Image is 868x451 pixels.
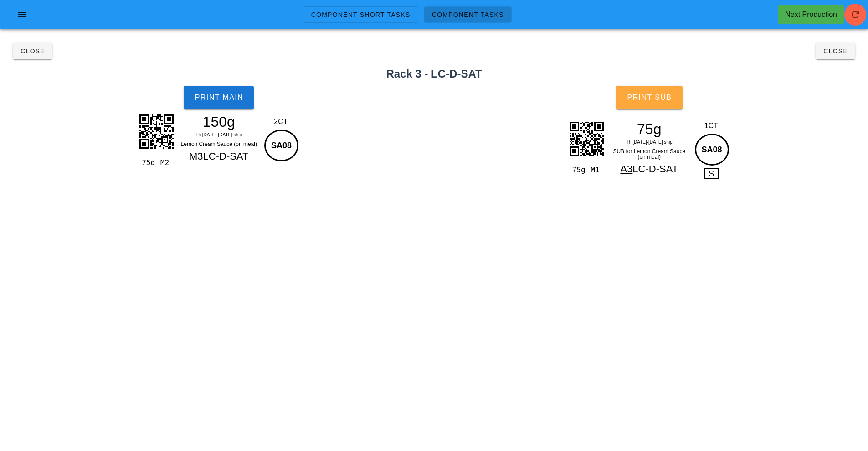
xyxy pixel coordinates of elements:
div: 75g [610,122,689,136]
span: A3 [620,163,632,175]
span: Component Short Tasks [310,11,410,18]
div: SA08 [264,130,298,161]
div: 2CT [262,116,300,127]
div: M1 [587,164,606,176]
span: Component Tasks [431,11,504,18]
a: Component Short Tasks [303,6,418,23]
span: Close [20,47,45,55]
button: Close [816,43,855,59]
div: 1CT [693,120,730,131]
span: Print Sub [627,93,672,102]
span: Th [DATE]-[DATE] ship [195,132,242,137]
div: SA08 [695,134,729,166]
div: Lemon Cream Sauce (on meal) [179,140,258,149]
span: Print Main [194,93,243,102]
img: h7mNpEQghFrFh+xAyDLB1H0IsYsP2IWQYYOs+hFjEhu1DyDDA1n0IsYgN24eQYYCt+xBiERu2DyHDAFv3HwgGpD7aGh7rAAAA... [564,116,609,161]
span: Close [823,47,848,55]
span: Th [DATE]-[DATE] ship [626,140,673,145]
div: 75g [568,164,587,176]
button: Close [13,43,52,59]
div: 75g [138,157,157,169]
button: Print Sub [616,86,683,109]
span: S [704,168,719,179]
img: 3qYPC8QohGR+bZwg8qpBnrvIpgkAIISgdtAkhB8EmrkIIQemgTQg5CDZxFUIISgdtQshBsImrEEJQOmgTQg6CTVyFEILSQZsQ... [134,109,179,154]
a: Component Tasks [424,6,512,23]
div: SUB for Lemon Cream Sauce (on meal) [610,147,689,161]
div: Next Production [785,9,837,20]
button: Print Main [184,86,254,109]
div: 150g [179,115,258,129]
div: M2 [157,157,175,169]
span: LC-D-SAT [203,150,249,162]
span: M3 [189,150,203,162]
span: LC-D-SAT [632,163,678,175]
h2: Rack 3 - LC-D-SAT [5,66,863,82]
